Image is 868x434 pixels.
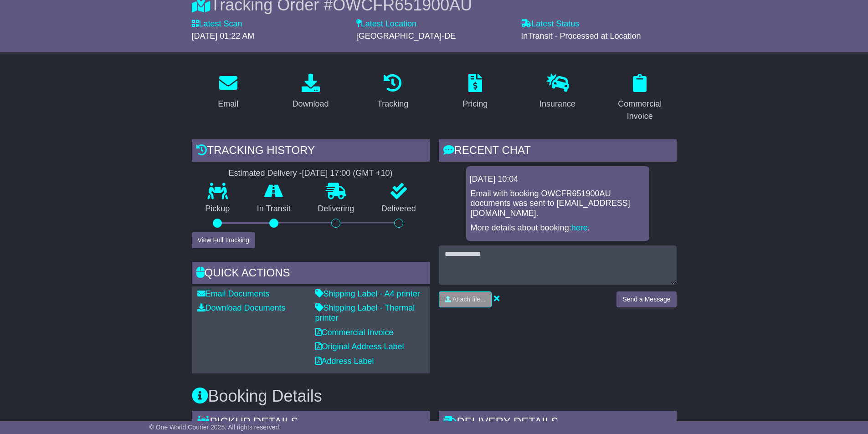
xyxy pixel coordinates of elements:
[192,232,255,248] button: View Full Tracking
[192,387,677,405] h3: Booking Details
[470,174,646,184] div: [DATE] 10:04
[192,204,244,214] p: Pickup
[292,98,329,110] div: Download
[534,71,581,113] a: Insurance
[315,303,415,322] a: Shipping Label - Thermal printer
[218,98,238,110] div: Email
[368,204,430,214] p: Delivered
[356,19,416,29] label: Latest Location
[439,139,677,164] div: RECENT CHAT
[371,71,414,113] a: Tracking
[315,342,404,351] a: Original Address Label
[377,98,408,110] div: Tracking
[315,289,420,298] a: Shipping Label - A4 printer
[197,303,286,312] a: Download Documents
[609,98,671,123] div: Commercial Invoice
[192,168,430,179] div: Estimated Delivery -
[192,31,255,41] span: [DATE] 01:22 AM
[243,204,304,214] p: In Transit
[462,98,488,110] div: Pricing
[356,31,456,41] span: [GEOGRAPHIC_DATA]-DE
[457,71,493,113] a: Pricing
[571,223,588,232] a: here
[192,139,430,164] div: Tracking history
[286,71,334,113] a: Download
[192,262,430,286] div: Quick Actions
[539,98,575,110] div: Insurance
[304,204,368,214] p: Delivering
[521,31,641,41] span: InTransit - Processed at Location
[603,71,677,126] a: Commercial Invoice
[616,291,676,307] button: Send a Message
[192,19,242,29] label: Latest Scan
[212,71,244,113] a: Email
[315,328,394,337] a: Commercial Invoice
[471,223,645,233] p: More details about booking: .
[149,424,281,431] span: © One World Courier 2025. All rights reserved.
[315,357,374,366] a: Address Label
[471,189,645,219] p: Email with booking OWCFR651900AU documents was sent to [EMAIL_ADDRESS][DOMAIN_NAME].
[197,289,270,298] a: Email Documents
[521,19,579,29] label: Latest Status
[302,168,393,179] div: [DATE] 17:00 (GMT +10)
